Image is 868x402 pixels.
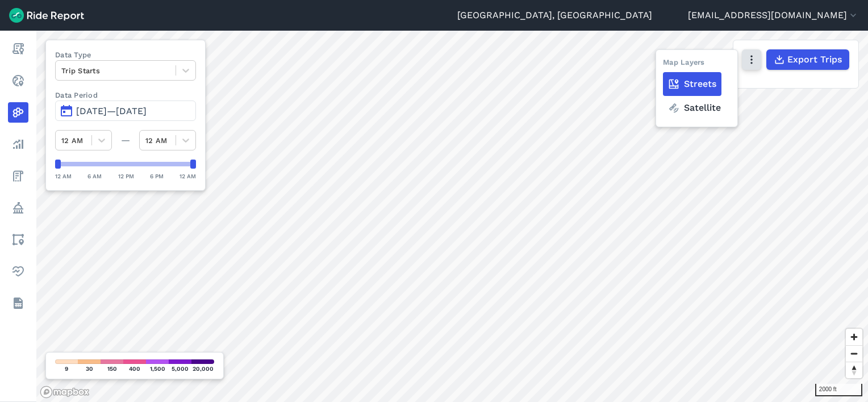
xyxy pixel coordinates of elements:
label: Data Period [55,90,196,101]
label: Data Type [55,49,196,60]
label: Satellite [663,96,726,120]
a: Health [8,261,28,282]
button: [DATE]—[DATE] [55,101,196,121]
a: Areas [8,229,28,250]
button: [EMAIL_ADDRESS][DOMAIN_NAME] [688,9,859,22]
div: Map Layers [663,57,705,72]
a: [GEOGRAPHIC_DATA], [GEOGRAPHIC_DATA] [457,9,652,22]
span: [DATE]—[DATE] [76,106,147,116]
a: Datasets [8,293,28,313]
span: Export Trips [787,53,842,66]
button: Zoom in [846,329,862,345]
div: 12 PM [118,171,134,181]
div: 6 PM [150,171,164,181]
div: 12 AM [180,171,196,181]
div: — [112,133,139,147]
a: Analyze [8,134,28,154]
div: 12 AM [55,171,72,181]
a: Policy [8,198,28,218]
div: 2000 ft [815,384,862,396]
label: Streets [663,72,721,96]
a: Mapbox logo [40,386,90,399]
canvas: Map [36,31,868,402]
button: Reset bearing to north [846,362,862,378]
a: Heatmaps [8,102,28,123]
img: Ride Report [9,8,84,23]
button: Export Trips [766,49,849,70]
button: Zoom out [846,345,862,362]
a: Realtime [8,70,28,91]
a: Report [8,39,28,59]
div: 6 AM [87,171,102,181]
a: Fees [8,166,28,186]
